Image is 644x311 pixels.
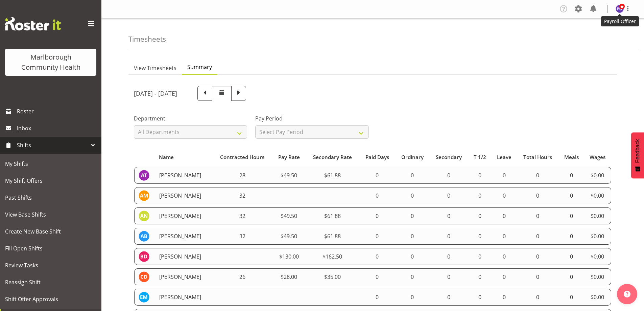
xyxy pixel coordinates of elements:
span: Inbox [17,123,98,133]
td: 0 [517,207,559,224]
td: 0 [492,167,517,184]
span: Reassign Shift [5,277,96,287]
td: $0.00 [584,289,611,306]
td: [PERSON_NAME] [155,187,213,204]
td: 0 [430,207,468,224]
td: 0 [468,207,492,224]
img: agnes-tyson11836.jpg [139,170,149,181]
td: 0 [395,207,430,224]
td: 0 [558,289,584,306]
a: My Shift Offers [2,172,100,189]
td: $61.88 [306,167,359,184]
td: 32 [213,207,272,224]
a: Review Tasks [2,257,100,274]
span: Review Tasks [5,260,96,270]
td: 0 [558,187,584,204]
td: 0 [517,248,559,265]
h4: Timesheets [128,35,166,43]
td: $49.50 [272,207,306,224]
td: 0 [492,289,517,306]
td: 0 [395,289,430,306]
span: Shifts [17,140,88,150]
td: [PERSON_NAME] [155,207,213,224]
td: 0 [558,207,584,224]
td: $130.00 [272,248,306,265]
img: Rosterit website logo [5,17,61,30]
a: Fill Open Shifts [2,240,100,257]
td: $0.00 [584,268,611,285]
span: Past Shifts [5,193,96,203]
td: 0 [558,228,584,245]
span: My Shift Offers [5,176,96,186]
td: 0 [492,228,517,245]
td: $35.00 [306,268,359,285]
td: [PERSON_NAME] [155,167,213,184]
span: Contracted Hours [220,153,264,161]
td: 0 [558,167,584,184]
span: Leave [497,153,511,161]
img: alysia-newman-woods11835.jpg [139,210,149,221]
a: Past Shifts [2,189,100,206]
span: Fill Open Shifts [5,243,96,253]
td: 0 [517,187,559,204]
td: 0 [395,167,430,184]
td: $61.88 [306,207,359,224]
td: 0 [430,248,468,265]
td: 0 [359,289,395,306]
td: 0 [395,268,430,285]
td: $61.88 [306,228,359,245]
span: Ordinary [401,153,424,161]
td: [PERSON_NAME] [155,228,213,245]
span: T 1/2 [474,153,486,161]
img: cordelia-davies11838.jpg [139,271,149,282]
td: 0 [359,228,395,245]
td: 0 [492,248,517,265]
img: andrew-brooks11834.jpg [139,231,149,242]
td: $0.00 [584,207,611,224]
label: Department [134,114,247,123]
label: Pay Period [255,114,368,123]
img: emily-marfell11879.jpg [139,292,149,303]
span: Create New Base Shift [5,226,96,237]
td: 0 [430,289,468,306]
td: $0.00 [584,228,611,245]
div: Marlborough Community Health [12,52,90,72]
td: 0 [468,248,492,265]
td: 26 [213,268,272,285]
td: 0 [492,207,517,224]
span: Shift Offer Approvals [5,294,96,304]
img: alexandra-madigan11823.jpg [139,190,149,201]
td: 0 [558,248,584,265]
a: Reassign Shift [2,274,100,291]
span: Roster [17,106,98,116]
td: $0.00 [584,248,611,265]
td: 0 [492,187,517,204]
span: View Timesheets [134,64,176,72]
td: 0 [430,228,468,245]
span: Secondary Rate [313,153,352,161]
td: 0 [359,207,395,224]
td: 0 [468,268,492,285]
td: 0 [430,268,468,285]
a: Shift Offer Approvals [2,291,100,308]
td: 0 [468,187,492,204]
td: [PERSON_NAME] [155,248,213,265]
span: Wages [590,153,605,161]
td: $0.00 [584,187,611,204]
td: 0 [395,248,430,265]
td: 0 [359,167,395,184]
span: Pay Rate [278,153,300,161]
img: help-xxl-2.png [624,291,630,297]
td: 0 [558,268,584,285]
td: 0 [468,289,492,306]
span: Feedback [635,139,641,163]
td: $0.00 [584,167,611,184]
td: 0 [492,268,517,285]
td: 0 [359,187,395,204]
span: Paid Days [365,153,389,161]
td: $28.00 [272,268,306,285]
a: My Shifts [2,155,100,172]
a: View Base Shifts [2,206,100,223]
td: [PERSON_NAME] [155,268,213,285]
td: 32 [213,187,272,204]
